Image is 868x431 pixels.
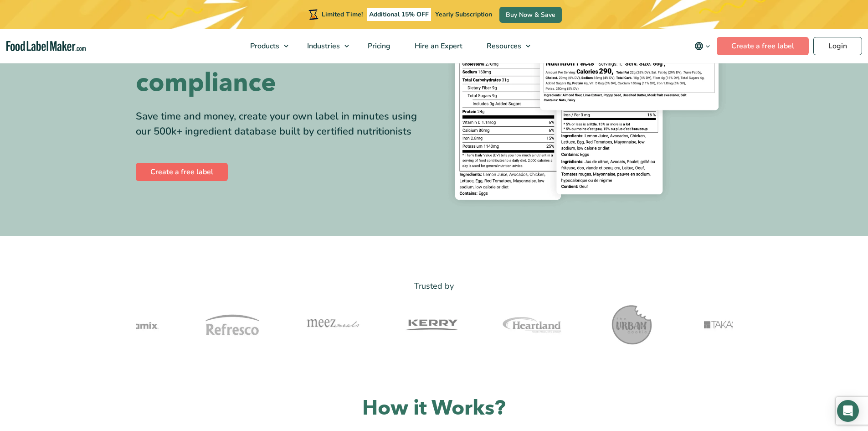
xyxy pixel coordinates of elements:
span: Resources [484,41,522,51]
a: Products [238,29,293,63]
span: Products [247,41,280,51]
span: Pricing [365,41,391,51]
span: Limited Time! [322,10,363,19]
span: Hire an Expert [412,41,463,51]
a: Login [813,37,862,55]
a: Hire an Expert [403,29,473,63]
h2: How it Works? [136,395,733,422]
a: Create a free label [136,163,228,181]
span: Yearly Subscription [435,10,492,19]
p: Trusted by [136,280,733,293]
a: Pricing [356,29,401,63]
span: Additional 15% OFF [367,8,431,21]
div: Save time and money, create your own label in minutes using our 500k+ ingredient database built b... [136,109,427,139]
a: Resources [475,29,535,63]
a: Buy Now & Save [499,7,562,23]
div: Open Intercom Messenger [837,400,859,422]
a: Industries [295,29,354,63]
a: Create a free label [717,37,809,55]
span: Industries [304,41,341,51]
